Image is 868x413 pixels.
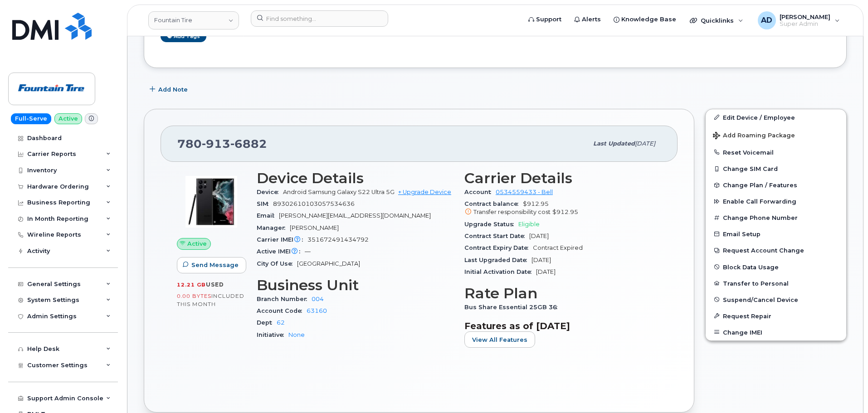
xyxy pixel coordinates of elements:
[279,212,431,219] span: [PERSON_NAME][EMAIL_ADDRESS][DOMAIN_NAME]
[257,200,273,207] span: SIM
[283,189,395,195] span: Android Samsung Galaxy S22 Ultra 5G
[829,374,861,406] iframe: Messenger Launcher
[464,170,661,186] h3: Carrier Details
[257,224,290,231] span: Manager
[191,261,239,269] span: Send Message
[536,15,561,24] span: Support
[761,15,772,26] span: AD
[273,200,355,207] span: 89302610103057534636
[582,15,601,24] span: Alerts
[723,296,798,303] span: Suspend/Cancel Device
[706,193,846,209] button: Enable Call Forwarding
[464,244,533,251] span: Contract Expiry Date
[307,307,327,314] a: 63160
[257,260,297,267] span: City Of Use
[723,231,761,238] span: Email Setup
[464,257,532,263] span: Last Upgraded Date
[187,239,207,248] span: Active
[472,335,527,344] span: View All Features
[706,275,846,292] button: Transfer to Personal
[148,11,239,29] a: Fountain Tire
[706,144,846,160] button: Reset Voicemail
[257,212,279,219] span: Email
[706,126,846,144] button: Add Roaming Package
[257,307,307,314] span: Account Code
[464,221,518,228] span: Upgrade Status
[184,175,239,229] img: image20231002-3703462-17goi8q.jpeg
[257,296,312,302] span: Branch Number
[305,248,311,255] span: —
[683,11,750,29] div: Quicklinks
[518,221,540,228] span: Eligible
[464,200,523,207] span: Contract balance
[464,233,529,239] span: Contract Start Date
[297,260,360,267] span: [GEOGRAPHIC_DATA]
[257,189,283,195] span: Device
[701,17,734,24] span: Quicklinks
[144,82,195,98] button: Add Note
[533,244,583,251] span: Contract Expired
[277,319,285,326] a: 62
[230,137,267,151] span: 6882
[529,233,549,239] span: [DATE]
[464,189,496,195] span: Account
[257,236,307,243] span: Carrier IMEI
[161,30,206,42] a: Add tags
[532,257,551,263] span: [DATE]
[706,259,846,275] button: Block Data Usage
[751,11,846,29] div: Adil Derdak
[158,85,188,94] span: Add Note
[177,257,246,273] button: Send Message
[536,268,556,275] span: [DATE]
[177,282,206,288] span: 12.21 GB
[464,200,661,217] span: $912.95
[177,293,211,299] span: 0.00 Bytes
[706,242,846,258] button: Request Account Change
[288,331,305,338] a: None
[206,281,224,288] span: used
[464,331,535,348] button: View All Features
[780,20,830,28] span: Super Admin
[593,140,635,147] span: Last updated
[713,132,795,141] span: Add Roaming Package
[496,189,553,195] a: 0534559433 - Bell
[257,248,305,255] span: Active IMEI
[552,209,578,215] span: $912.95
[706,209,846,226] button: Change Phone Number
[202,137,230,151] span: 913
[257,331,288,338] span: Initiative
[312,296,324,302] a: 004
[464,304,562,311] span: Bus Share Essential 25GB 36
[706,308,846,324] button: Request Repair
[257,319,277,326] span: Dept
[522,10,568,29] a: Support
[706,324,846,340] button: Change IMEI
[723,182,797,189] span: Change Plan / Features
[257,277,454,293] h3: Business Unit
[568,10,607,29] a: Alerts
[307,236,369,243] span: 351672491434792
[398,189,451,195] a: + Upgrade Device
[251,10,388,27] input: Find something...
[464,285,661,301] h3: Rate Plan
[607,10,683,29] a: Knowledge Base
[635,140,655,147] span: [DATE]
[723,198,796,205] span: Enable Call Forwarding
[706,109,846,126] a: Edit Device / Employee
[706,292,846,308] button: Suspend/Cancel Device
[706,160,846,177] button: Change SIM Card
[706,177,846,193] button: Change Plan / Features
[257,170,454,186] h3: Device Details
[621,15,676,24] span: Knowledge Base
[177,292,244,307] span: included this month
[464,321,661,331] h3: Features as of [DATE]
[706,226,846,242] button: Email Setup
[177,137,267,151] span: 780
[473,209,551,215] span: Transfer responsibility cost
[290,224,339,231] span: [PERSON_NAME]
[464,268,536,275] span: Initial Activation Date
[780,13,830,20] span: [PERSON_NAME]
